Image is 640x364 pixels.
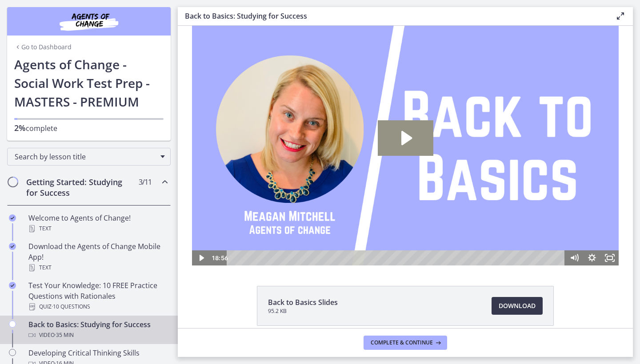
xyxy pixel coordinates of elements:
[28,262,167,273] div: Text
[371,339,433,346] span: Complete & continue
[28,319,167,340] div: Back to Basics: Studying for Success
[268,297,338,308] span: Back to Basics Slides
[28,241,167,273] div: Download the Agents of Change Mobile App!
[9,214,16,222] i: Completed
[388,225,405,240] button: Mute
[28,301,167,312] div: Quiz
[28,280,167,312] div: Test Your Knowledge: 10 FREE Practice Questions with Rationales
[14,43,72,51] a: Go to Dashboard
[55,330,74,340] span: · 35 min
[14,55,164,111] h1: Agents of Change - Social Work Test Prep - MASTERS - PREMIUM
[28,330,167,340] div: Video
[9,243,16,250] i: Completed
[14,225,32,240] button: Play Video
[364,336,447,350] button: Complete & continue
[36,11,142,32] img: Agents of Change
[185,11,601,21] h3: Back to Basics: Studying for Success
[200,95,256,130] button: Play Video: ctfdf6eqvn4c72r5t4t0.mp4
[405,225,423,240] button: Show settings menu
[492,297,543,315] a: Download
[178,26,633,265] iframe: Video Lesson
[15,152,156,162] span: Search by lesson title
[7,148,171,166] div: Search by lesson title
[423,225,441,240] button: Fullscreen
[26,177,135,198] h2: Getting Started: Studying for Success
[9,282,16,289] i: Completed
[268,308,338,315] span: 95.2 KB
[499,301,536,311] span: Download
[139,177,152,187] span: 3 / 11
[14,123,26,133] span: 2%
[52,301,90,312] span: · 10 Questions
[28,213,167,234] div: Welcome to Agents of Change!
[56,225,383,240] div: Playbar
[14,123,164,134] p: complete
[28,223,167,234] div: Text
